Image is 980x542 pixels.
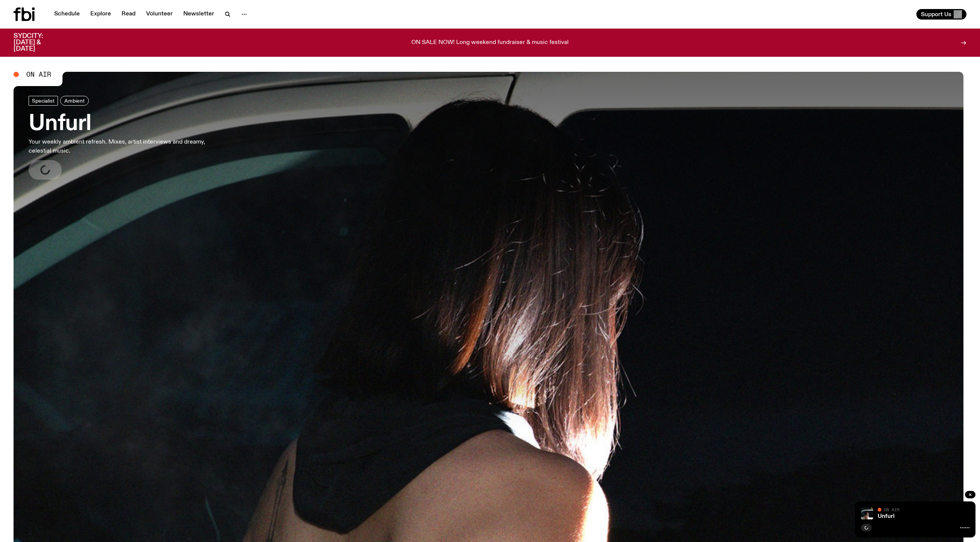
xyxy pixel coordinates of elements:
[142,9,177,20] a: Volunteer
[26,71,51,78] span: On Air
[64,98,85,103] span: Ambient
[921,11,951,18] span: Support Us
[32,98,55,103] span: Specialist
[878,513,895,519] a: Unfurl
[29,96,221,180] a: UnfurlYour weekly ambient refresh. Mixes, artist interviews and dreamy, celestial music.
[29,96,58,106] a: Specialist
[117,9,140,20] a: Read
[14,33,62,52] h3: SYDCITY: [DATE] & [DATE]
[50,9,84,20] a: Schedule
[29,114,221,135] h3: Unfurl
[86,9,116,20] a: Explore
[916,9,966,20] button: Support Us
[179,9,219,20] a: Newsletter
[60,96,89,106] a: Ambient
[884,507,899,512] span: On Air
[411,39,569,46] p: ON SALE NOW! Long weekend fundraiser & music festival
[29,138,221,156] p: Your weekly ambient refresh. Mixes, artist interviews and dreamy, celestial music.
